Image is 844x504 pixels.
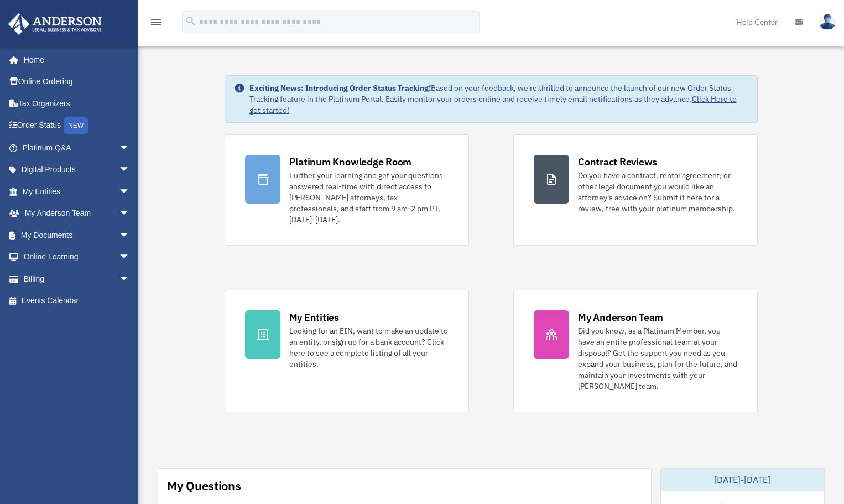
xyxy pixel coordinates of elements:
div: My Anderson Team [578,310,663,324]
a: Contract Reviews Do you have a contract, rental agreement, or other legal document you would like... [513,134,758,246]
img: Anderson Advisors Platinum Portal [5,13,105,35]
a: My Entitiesarrow_drop_down [8,180,147,202]
div: My Questions [167,477,241,494]
span: arrow_drop_down [119,224,141,247]
img: User Pic [819,14,836,30]
span: arrow_drop_down [119,137,141,159]
span: arrow_drop_down [119,159,141,181]
a: Platinum Q&Aarrow_drop_down [8,137,147,159]
span: arrow_drop_down [119,246,141,269]
div: Looking for an EIN, want to make an update to an entity, or sign up for a bank account? Click her... [289,325,449,370]
strong: Exciting News: Introducing Order Status Tracking! [249,83,431,93]
div: Do you have a contract, rental agreement, or other legal document you would like an attorney's ad... [578,170,737,214]
div: Based on your feedback, we're thrilled to announce the launch of our new Order Status Tracking fe... [249,82,749,116]
a: Home [8,49,141,71]
a: menu [149,19,163,29]
div: Platinum Knowledge Room [289,155,412,169]
a: My Documentsarrow_drop_down [8,224,147,246]
div: Did you know, as a Platinum Member, you have an entire professional team at your disposal? Get th... [578,325,737,392]
a: Events Calendar [8,290,147,312]
a: My Anderson Teamarrow_drop_down [8,202,147,225]
a: Tax Organizers [8,92,147,115]
div: My Entities [289,310,339,324]
div: NEW [64,117,88,134]
div: [DATE]-[DATE] [661,469,825,491]
span: arrow_drop_down [119,202,141,225]
div: Contract Reviews [578,155,657,169]
a: Click Here to get started! [249,94,737,115]
span: arrow_drop_down [119,268,141,290]
i: search [185,15,197,27]
a: Online Learningarrow_drop_down [8,246,147,268]
a: Billingarrow_drop_down [8,268,147,290]
a: Platinum Knowledge Room Further your learning and get your questions answered real-time with dire... [225,134,469,246]
a: My Anderson Team Did you know, as a Platinum Member, you have an entire professional team at your... [513,290,758,412]
div: Further your learning and get your questions answered real-time with direct access to [PERSON_NAM... [289,170,449,225]
a: Order StatusNEW [8,115,147,137]
i: menu [149,15,163,29]
a: Online Ordering [8,71,147,93]
a: Digital Productsarrow_drop_down [8,159,147,181]
a: My Entities Looking for an EIN, want to make an update to an entity, or sign up for a bank accoun... [225,290,469,412]
span: arrow_drop_down [119,180,141,203]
